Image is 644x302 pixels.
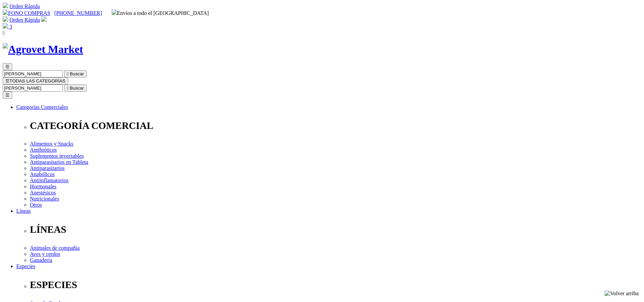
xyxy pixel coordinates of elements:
[3,24,12,30] a: 3
[30,224,641,235] p: LÍNEAS
[30,251,60,257] a: Aves y cerdos
[3,10,50,16] a: FONO COMPRAS
[3,84,63,92] input: Buscar
[16,208,31,214] a: Líneas
[5,64,10,69] span: ☰
[67,86,69,91] i: 
[30,245,80,251] a: Animales de compañía
[41,17,47,23] a: Acceda a su cuenta de cliente
[3,23,8,29] img: shopping-bag.svg
[3,16,8,22] img: shopping-cart.svg
[112,10,117,15] img: delivery-truck.svg
[30,190,56,195] a: Anestésicos
[70,71,84,76] span: Buscar
[70,86,84,91] span: Buscar
[30,141,73,147] a: Alimentos y Snacks
[10,3,40,9] a: Orden Rápida
[30,165,65,171] a: Antiparasitarios
[3,70,63,77] input: Buscar
[30,202,42,208] a: Otros
[3,63,12,70] button: ☰
[16,104,68,110] a: Categorías Comerciales
[3,92,12,99] button: ☰
[16,263,35,269] a: Especies
[112,10,209,16] span: Envíos a todo el [GEOGRAPHIC_DATA]
[54,10,102,16] a: [PHONE_NUMBER]
[3,3,8,8] img: shopping-cart.svg
[30,279,641,290] p: ESPECIES
[10,24,12,30] span: 3
[30,147,57,153] a: Antibióticos
[30,257,52,263] a: Ganadería
[30,120,641,131] p: CATEGORÍA COMERCIAL
[30,171,55,177] a: Anabólicos
[10,17,40,23] a: Orden Rápida
[30,184,56,189] a: Hormonales
[30,196,59,202] a: Nutricionales
[3,10,8,15] img: phone.svg
[64,70,87,77] button:  Buscar
[3,43,83,56] img: Agrovet Market
[67,71,69,76] i: 
[30,159,88,165] a: Antiparasitarios en Tableta
[3,30,5,36] i: 
[64,84,87,92] button:  Buscar
[605,290,639,297] img: Volver arriba
[30,153,84,159] a: Suplementos inyectables
[5,78,10,83] span: ☰
[3,77,68,84] button: ☰TODAS LAS CATEGORÍAS
[30,177,69,183] a: Antiinflamatorios
[41,16,47,22] img: user.svg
